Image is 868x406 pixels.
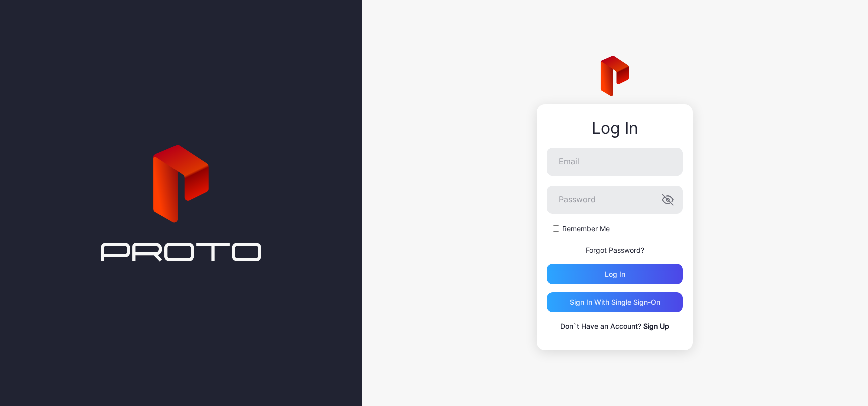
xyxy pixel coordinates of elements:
div: Log in [605,270,625,278]
div: Log In [547,119,683,138]
button: Log in [547,264,683,284]
div: Sign in With Single Sign-On [570,298,660,306]
input: Email [547,148,683,176]
button: Password [662,194,674,206]
a: Sign Up [643,322,669,330]
input: Password [547,186,683,214]
button: Sign in With Single Sign-On [547,292,683,312]
p: Don`t Have an Account? [547,320,683,332]
a: Forgot Password? [586,246,644,254]
label: Remember Me [562,224,610,234]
